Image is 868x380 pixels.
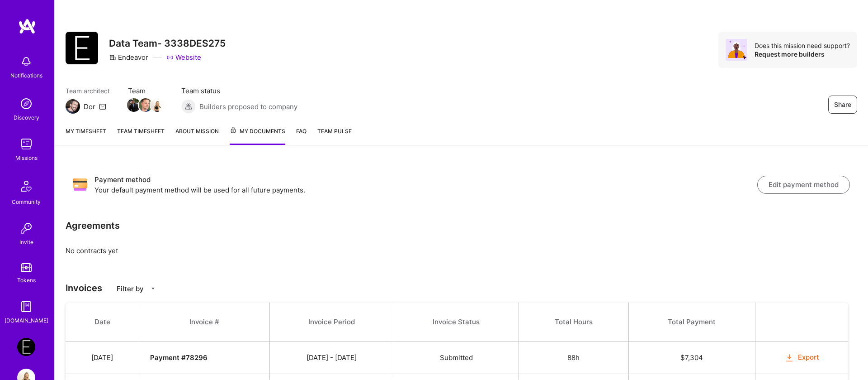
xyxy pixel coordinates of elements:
img: Community [15,175,37,197]
th: Total Hours [519,303,628,342]
button: Export [784,352,819,363]
i: icon OrangeDownload [784,353,794,363]
div: Request more builders [755,50,850,58]
a: Endeavor: Data Team- 3338DES275 [15,338,38,356]
img: Team Member Avatar [127,98,141,112]
h3: Invoices [66,283,857,293]
a: Team Member Avatar [128,97,140,113]
th: Invoice Period [270,303,394,342]
i: icon CompanyGray [109,54,116,61]
div: Tokens [17,275,36,285]
span: My Documents [230,126,285,136]
img: Avatar [726,39,747,61]
img: Team Member Avatar [139,98,152,112]
p: Filter by [117,284,144,293]
span: Team status [181,86,297,96]
img: Team Member Avatar [151,98,164,112]
a: Team Member Avatar [140,97,151,113]
img: bell [17,53,35,71]
img: guide book [17,298,35,316]
a: Team timesheet [117,126,165,145]
img: Invite [17,219,35,237]
button: Edit payment method [757,176,850,194]
div: Community [12,197,41,207]
span: Share [834,100,851,109]
span: Builders proposed to company [199,102,297,111]
img: Payment method [73,178,87,192]
th: Invoice Status [394,303,519,342]
h3: Agreements [66,220,120,231]
td: $ 7,304 [629,342,755,374]
div: Notifications [10,71,42,80]
i: icon CaretDown [150,286,156,292]
i: icon Mail [99,103,106,110]
div: Dor [84,102,95,111]
img: logo [18,18,36,34]
th: Date [66,303,139,342]
img: tokens [21,263,32,272]
td: 88h [519,342,628,374]
h3: Payment method [94,174,757,185]
div: [DOMAIN_NAME] [5,316,48,325]
img: discovery [17,95,35,113]
strong: Payment # 78296 [150,353,208,362]
h3: Data Team- 3338DES275 [109,38,226,49]
img: Company Logo [66,32,98,64]
span: Team architect [66,86,110,96]
div: Does this mission need support? [755,41,850,50]
a: Website [166,53,201,62]
img: Team Architect [66,99,80,114]
td: [DATE] [66,342,139,374]
a: Team Member Avatar [151,97,163,113]
td: [DATE] - [DATE] [270,342,394,374]
span: Team Pulse [317,128,352,135]
span: Submitted [440,353,473,362]
th: Invoice # [139,303,270,342]
a: My timesheet [66,126,106,145]
a: About Mission [175,126,219,145]
div: Missions [15,153,38,163]
img: Endeavor: Data Team- 3338DES275 [17,338,35,356]
a: FAQ [296,126,307,145]
a: My Documents [230,126,285,145]
img: teamwork [17,135,35,153]
div: Endeavor [109,53,148,62]
th: Total Payment [629,303,755,342]
img: Builders proposed to company [181,99,196,114]
a: Team Pulse [317,126,352,145]
p: Your default payment method will be used for all future payments. [94,185,757,195]
span: Team [128,86,163,96]
div: Invite [19,237,33,247]
button: Share [828,96,857,114]
div: Discovery [14,113,39,122]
